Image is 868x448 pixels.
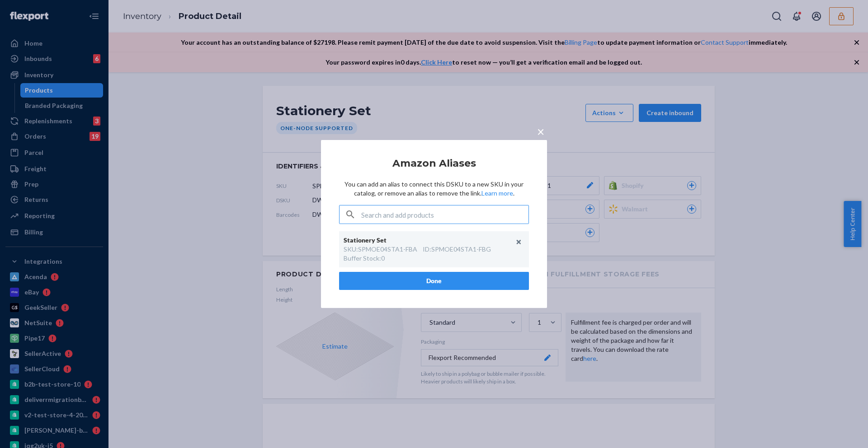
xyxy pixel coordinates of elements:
div: Buffer Stock : 0 [344,254,385,263]
p: You can add an alias to connect this DSKU to a new SKU in your catalog, or remove an alias to rem... [339,180,529,198]
button: Unlink [512,235,526,249]
a: Learn more [481,189,513,197]
div: Stationery Set [344,236,515,245]
button: Done [339,272,529,290]
span: × [537,124,544,139]
input: Search and add products [361,205,528,224]
h2: Amazon Aliases [339,158,529,169]
div: SKU : SPMOE04STA1-FBA [344,245,417,254]
div: ID : SPMOE04STA1-FBG [423,245,491,254]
